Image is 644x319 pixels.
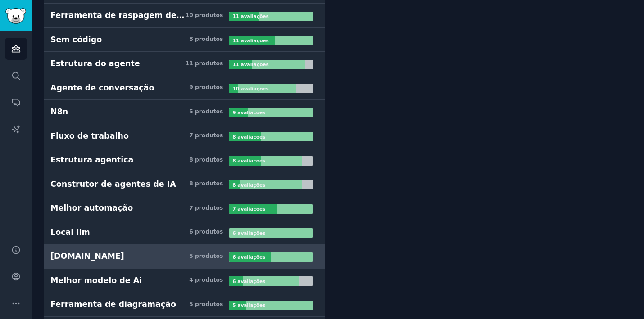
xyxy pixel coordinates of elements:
[44,220,325,245] a: Local llm6 produtos6 avaliações
[44,269,325,293] a: Melhor modelo de Ai4 produtos6 avaliações
[189,204,223,212] div: 7 produtos
[50,179,176,190] div: Construtor de agentes de IA
[232,230,265,236] b: 6 avaliações
[232,134,265,139] b: 8 avaliações
[50,10,186,21] div: Ferramenta de raspagem de [PERSON_NAME]
[50,34,102,45] div: Sem código
[50,130,129,142] div: Fluxo de trabalho
[44,292,325,317] a: Ferramenta de diagramação5 produtos5 avaliações
[44,76,325,100] a: Agente de conversação9 produtos10 avaliações
[189,108,223,116] div: 5 produtos
[232,110,265,115] b: 9 avaliações
[189,180,223,188] div: 8 produtos
[232,62,268,67] b: 11 avaliações
[232,38,268,43] b: 11 avaliações
[44,244,325,269] a: [DOMAIN_NAME]5 produtos6 avaliações
[50,227,90,238] div: Local llm
[44,124,325,148] a: Fluxo de trabalho7 produtos8 avaliações
[50,299,176,310] div: Ferramenta de diagramação
[189,228,223,236] div: 6 produtos
[44,52,325,76] a: Estrutura do agente11 produtos11 avaliações
[44,196,325,220] a: Melhor automação7 produtos7 avaliações
[186,60,223,68] div: 11 produtos
[232,279,265,284] b: 6 avaliações
[44,28,325,52] a: Sem código8 produtos11 avaliações
[189,84,223,92] div: 9 produtos
[50,106,68,117] div: N8n
[232,182,265,188] b: 8 avaliações
[189,276,223,284] div: 4 produtos
[232,13,268,19] b: 11 avaliações
[232,206,265,211] b: 7 avaliações
[50,251,124,262] div: [DOMAIN_NAME]
[50,275,142,286] div: Melhor modelo de Ai
[189,36,223,44] div: 8 produtos
[189,252,223,261] div: 5 produtos
[232,254,265,260] b: 6 avaliações
[44,100,325,124] a: N8n5 produtos9 avaliações
[232,86,268,91] b: 10 avaliações
[50,154,133,166] div: Estrutura agentica
[50,82,154,94] div: Agente de conversação
[232,302,265,308] b: 5 avaliações
[50,202,133,214] div: Melhor automação
[5,8,26,24] img: Logotipo da GummySearch
[44,148,325,172] a: Estrutura agentica8 produtos8 avaliações
[189,301,223,309] div: 5 produtos
[189,132,223,140] div: 7 produtos
[44,4,325,28] a: Ferramenta de raspagem de [PERSON_NAME]10 produtos11 avaliações
[44,172,325,197] a: Construtor de agentes de IA8 produtos8 avaliações
[186,12,223,20] div: 10 produtos
[189,156,223,164] div: 8 produtos
[50,58,140,69] div: Estrutura do agente
[232,158,265,163] b: 8 avaliações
